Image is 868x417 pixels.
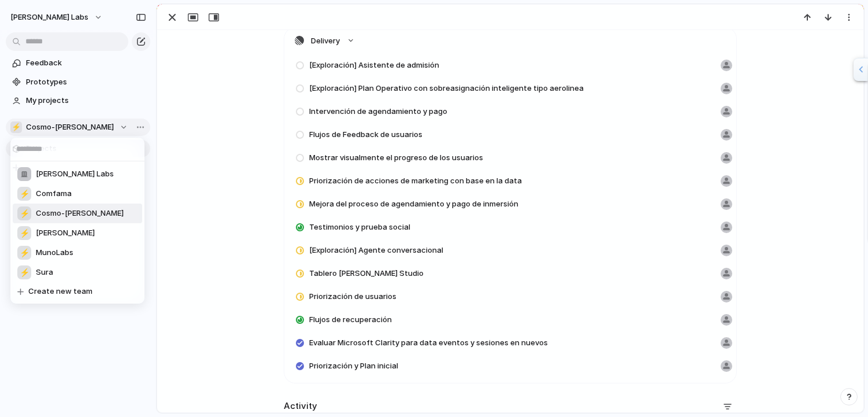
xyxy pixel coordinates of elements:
span: Sura [36,267,53,278]
div: ⚡ [17,206,31,220]
div: ⚡ [17,226,31,240]
span: Comfama [36,188,72,200]
div: ⚡ [17,187,31,201]
div: ⚡ [17,246,31,260]
span: MunoLabs [36,247,73,259]
span: Create new team [28,286,92,297]
span: Cosmo-[PERSON_NAME] [36,208,124,219]
span: [PERSON_NAME] Labs [36,168,114,180]
span: [PERSON_NAME] [36,227,95,239]
div: ⚡ [17,265,31,279]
